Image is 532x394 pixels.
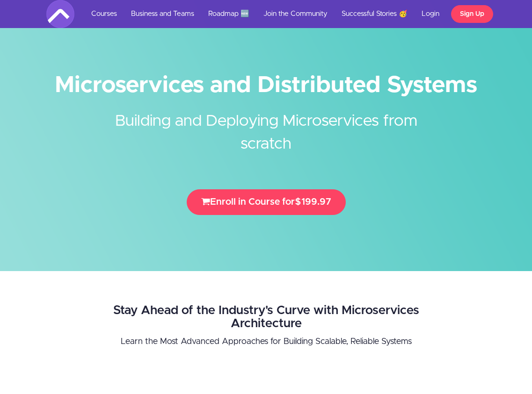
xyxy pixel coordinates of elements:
[451,5,493,23] a: Sign Up
[91,304,441,330] h2: Stay Ahead of the Industry's Curve with Microservices Architecture
[187,189,346,215] button: Enroll in Course for$199.97
[46,75,486,96] h1: Microservices and Distributed Systems
[295,197,331,207] span: $199.97
[91,335,441,348] p: Learn the Most Advanced Approaches for Building Scalable, Reliable Systems
[91,96,442,166] h2: Building and Deploying Microservices from scratch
